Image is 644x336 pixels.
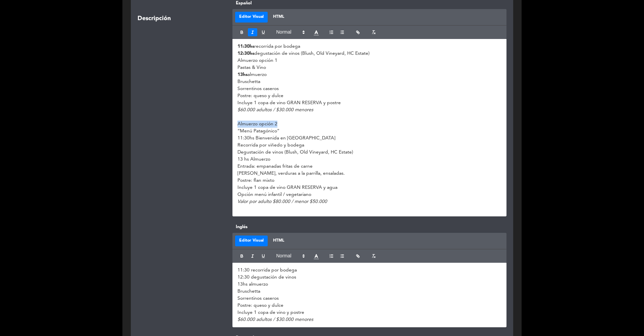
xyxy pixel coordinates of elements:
p: Postre: flan mixto [237,177,502,184]
p: Bruschetta [237,288,502,295]
button: Editor Visual [235,12,268,23]
p: Recorrida por viñedo y bodega [237,142,502,149]
p: Postre: queso y dulce [237,92,502,99]
p: Bruschetta [237,78,502,85]
p: Incluye 1 copa de vino GRAN RESERVA y postre [237,99,502,107]
p: Entrada: empanadas fritas de carne [237,163,502,170]
p: Almuerzo opción 1 [237,57,502,64]
p: “Menú Patagónico” [237,128,502,135]
em: $60.000 adultos / $30.000 menores [237,108,313,112]
p: degustación de vinos (Blush, Old Vineyard, HC Estate) [237,50,502,57]
p: almuerzo [237,71,502,78]
p: Degustación de vinos (Blush, Old Vineyard, HC Estate) [237,149,502,156]
p: Postre: queso y dulce [237,302,502,309]
p: [PERSON_NAME], verduras a la parrilla, ensaladas. [237,170,502,177]
button: HTML [269,236,288,246]
p: Incluye 1 copa de vino GRAN RESERVA y agua [237,184,502,191]
p: 13hs almuerzo [237,281,502,288]
p: Incluye 1 copa de vino y postre [237,309,502,316]
p: Opción menú infantil / vegetariano [237,191,502,198]
button: Editor Visual [235,236,268,246]
p: 11:30hs Bienvenida en [GEOGRAPHIC_DATA] [237,135,502,142]
label: Inglés [232,223,507,230]
p: Sorrentinos caseros [237,85,502,92]
p: recorrida por bodega [237,43,502,50]
p: 11:30 recorrida por bodega [237,267,502,274]
strong: 11:30hs [237,44,254,49]
p: Almuerzo opción 2 [237,121,502,128]
strong: 12:30hs [237,51,254,56]
p: Sorrentinos caseros [237,295,502,302]
p: 12:30 degustación de vinos [237,274,502,281]
p: 13 hs Almuerzo [237,156,502,163]
p: Pastas & Vino [237,64,502,71]
button: HTML [269,12,288,23]
em: Valor por adulto $80.000 / menor $50.000 [237,199,327,204]
span: Descripción [138,14,171,24]
strong: 13hs [237,72,248,77]
em: $60.000 adultos / $30.000 menores [237,317,313,322]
